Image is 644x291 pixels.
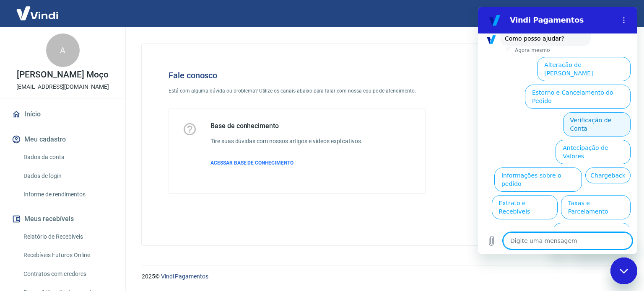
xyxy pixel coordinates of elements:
[10,0,65,26] img: Vindi
[20,167,115,185] a: Dados de login
[20,186,115,203] a: Informe de rendimentos
[10,210,115,228] button: Meus recebíveis
[571,236,637,254] iframe: Mensagem da empresa
[478,7,637,254] iframe: Janela de mensagens
[142,272,624,281] p: 2025 ©
[10,130,115,149] button: Meu cadastro
[20,247,115,264] a: Recebíveis Futuros Online
[210,137,363,146] h6: Tire suas dúvidas com nossos artigos e vídeos explicativos.
[161,273,208,280] a: Vindi Pagamentos
[210,122,363,130] h5: Base de conhecimento
[604,6,634,21] button: Sair
[610,258,637,284] iframe: Botão para abrir a janela de mensagens, conversa em andamento
[20,228,115,245] a: Relatório de Recebíveis
[169,87,426,95] p: Está com alguma dúvida ou problema? Utilize os canais abaixo para falar com nossa equipe de atend...
[5,6,70,13] span: Olá! Precisa de ajuda?
[210,160,293,166] span: ACESSAR BASE DE CONHECIMENTO
[20,265,115,283] a: Contratos com credores
[46,33,80,67] div: A
[17,70,108,79] p: [PERSON_NAME] Moço
[169,70,426,80] h4: Fale conosco
[16,82,109,91] p: [EMAIL_ADDRESS][DOMAIN_NAME]
[20,149,115,166] a: Dados da conta
[210,159,363,167] a: ACESSAR BASE DE CONHECIMENTO
[461,57,589,169] img: Fale conosco
[10,105,115,124] a: Início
